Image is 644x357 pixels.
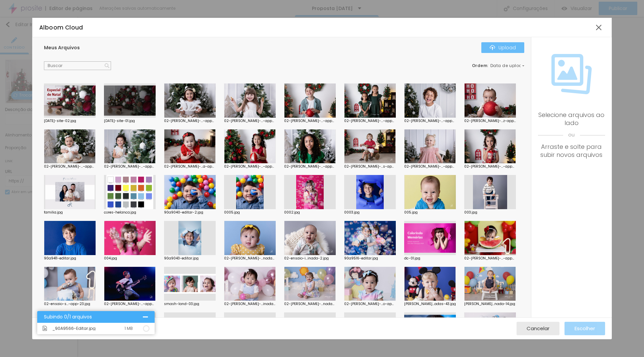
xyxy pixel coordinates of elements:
[464,257,516,260] div: 02-[PERSON_NAME]-...-app-17.jpg
[224,211,276,214] div: 0005.jpg
[284,302,336,306] div: 02-[PERSON_NAME]-...nada-20.jpg
[464,302,516,306] div: [PERSON_NAME]...nada-14.jpg
[164,165,216,168] div: 02-[PERSON_NAME]-...a-app-1.jpg
[284,165,336,168] div: 02-[PERSON_NAME]-...-app-17.jpg
[490,64,525,68] span: Data de upload
[344,211,396,214] div: 0003.jpg
[404,302,456,306] div: [PERSON_NAME]...adas-43.jpg
[575,325,595,331] span: Escolher
[104,302,156,306] div: 02-[PERSON_NAME]-...-app-16.jpg
[44,211,96,214] div: familia.jpg
[284,119,336,123] div: 02-[PERSON_NAME]-...-app-54.jpg
[224,119,276,123] div: 02-[PERSON_NAME]-...-app-16.jpg
[44,302,96,306] div: 02-ensaio-s...-app-23.jpg
[284,211,336,214] div: 0002.jpg
[404,119,456,123] div: 02-[PERSON_NAME]-...-app-47.jpg
[164,119,216,123] div: 02-[PERSON_NAME]-...-app-15.jpg
[472,63,488,68] span: Ordem
[52,326,96,331] span: _90A9566-Editar.jpg
[164,302,216,306] div: smash-land-03.jpg
[344,165,396,168] div: 02-[PERSON_NAME]-...s-app-6.jpg
[44,119,96,123] div: [DATE]-site-02.jpg
[404,211,456,214] div: 005.jpg
[344,119,396,123] div: 02-[PERSON_NAME]-...-app-14.jpg
[464,119,516,123] div: 02-[PERSON_NAME]-...z-app-1.jpg
[105,63,109,68] img: Icone
[44,44,80,51] span: Meus Arquivos
[44,314,143,319] div: Subindo 0/1 arquivos
[104,165,156,168] div: 02-[PERSON_NAME]-...-app-23.jpg
[404,257,456,260] div: dc-01.jpg
[44,257,96,260] div: 90a9411-editar.jpg
[124,326,133,331] div: 1 MB
[164,257,216,260] div: 90a9043-editar.jpg
[344,257,396,260] div: 90a9516-editar.jpg
[490,45,516,50] div: Upload
[490,45,495,50] img: Icone
[565,322,605,335] button: Escolher
[538,127,605,143] span: ou
[42,326,47,331] img: Icone
[104,257,156,260] div: 004.jpg
[224,165,276,168] div: 02-[PERSON_NAME]-...-app-19.jpg
[481,42,524,53] button: IconeUpload
[39,23,83,32] span: Alboom Cloud
[527,325,549,331] span: Cancelar
[517,322,559,335] button: Cancelar
[164,211,216,214] div: 90a9040-editar-2.jpg
[224,257,276,260] div: 02-[PERSON_NAME]-...nada-12.jpg
[44,165,96,168] div: 02-[PERSON_NAME]-...-app-24.jpg
[551,54,592,94] img: Icone
[44,61,111,70] input: Buscar
[472,64,524,68] div: :
[284,257,336,260] div: 02-ensaio-i...inada-2.jpg
[404,165,456,168] div: 02-[PERSON_NAME]-...-app-10.jpg
[538,111,605,159] div: Selecione arquivos ao lado Arraste e solte para subir novos arquivos
[224,302,276,306] div: 02-[PERSON_NAME]-...inada-5.jpg
[464,165,516,168] div: 02-[PERSON_NAME]-...-app-21.jpg
[464,211,516,214] div: 003.jpg
[344,302,396,306] div: 02-[PERSON_NAME]-...o-app-3.jpg
[104,119,156,123] div: [DATE]-site-01.jpg
[104,211,156,214] div: cores-helanca.jpg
